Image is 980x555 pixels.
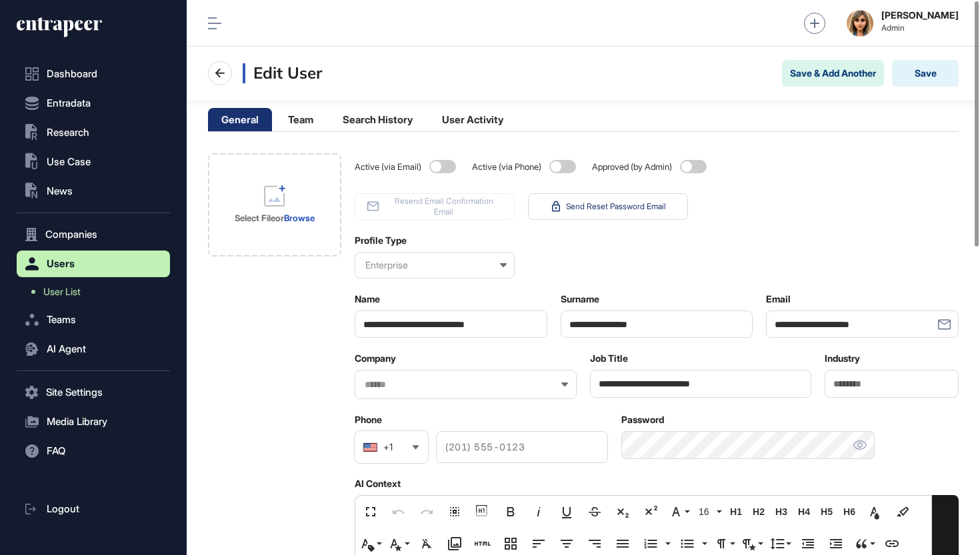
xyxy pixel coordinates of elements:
[47,446,65,456] span: FAQ
[881,10,959,21] strong: [PERSON_NAME]
[383,442,393,452] div: +1
[881,23,959,33] span: Admin
[355,478,401,489] label: AI Context
[528,193,688,220] button: Send Reset Password Email
[355,235,407,246] label: Profile Type
[771,506,791,518] span: H3
[47,416,107,427] span: Media Library
[17,149,170,175] button: Use Case
[47,127,89,138] span: Research
[794,506,814,518] span: H4
[582,498,607,525] button: Strikethrough (⌘S)
[208,108,272,131] li: General
[696,506,716,518] span: 16
[794,498,814,525] button: H4
[47,314,76,325] span: Teams
[839,506,859,518] span: H6
[47,259,75,269] span: Users
[825,353,860,364] label: Industry
[17,178,170,205] button: News
[17,438,170,464] button: FAQ
[208,153,341,257] div: Select FileorBrowse
[355,414,382,425] label: Phone
[592,162,675,172] span: Approved (by Admin)
[621,414,664,425] label: Password
[442,498,467,525] button: Select All
[17,379,170,406] button: Site Settings
[590,353,628,364] label: Job Title
[47,186,73,197] span: News
[414,498,439,525] button: Redo (⌘⇧Z)
[17,119,170,146] button: Research
[749,506,769,518] span: H2
[17,336,170,362] button: AI Agent
[726,498,746,525] button: H1
[46,387,103,398] span: Site Settings
[749,498,769,525] button: H2
[355,162,424,172] span: Active (via Email)
[43,286,81,297] span: User List
[817,498,837,525] button: H5
[890,498,915,525] button: Background Color
[566,201,666,212] span: Send Reset Password Email
[498,498,523,525] button: Bold (⌘B)
[694,498,723,525] button: 16
[329,108,426,131] li: Search History
[47,98,91,109] span: Entradata
[766,294,791,304] label: Email
[208,153,341,257] div: Profile Image
[47,344,86,354] span: AI Agent
[355,353,396,364] label: Company
[47,157,91,167] span: Use Case
[817,506,837,518] span: H5
[892,60,959,87] button: Save
[23,280,170,304] a: User List
[284,213,315,223] a: Browse
[526,498,551,525] button: Italic (⌘I)
[275,108,327,131] li: Team
[666,498,691,525] button: Font Family
[17,90,170,117] button: Entradata
[470,498,495,525] button: Show blocks
[638,498,663,525] button: Superscript
[610,498,635,525] button: Subscript
[472,162,544,172] span: Active (via Phone)
[17,61,170,87] a: Dashboard
[45,229,97,240] span: Companies
[17,306,170,333] button: Teams
[17,221,170,248] button: Companies
[386,498,411,525] button: Undo (⌘Z)
[839,498,859,525] button: H6
[17,251,170,277] button: Users
[355,294,380,304] label: Name
[561,294,599,304] label: Surname
[243,63,322,83] h3: Edit User
[429,108,517,131] li: User Activity
[363,442,378,452] img: United States
[47,504,79,514] span: Logout
[862,498,887,525] button: Text Color
[847,10,873,37] img: admin-avatar
[47,69,97,79] span: Dashboard
[235,212,315,224] div: or
[17,496,170,522] a: Logout
[771,498,791,525] button: H3
[782,60,884,87] button: Save & Add Another
[17,408,170,435] button: Media Library
[235,213,275,223] strong: Select File
[554,498,579,525] button: Underline (⌘U)
[358,498,383,525] button: Fullscreen
[726,506,746,518] span: H1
